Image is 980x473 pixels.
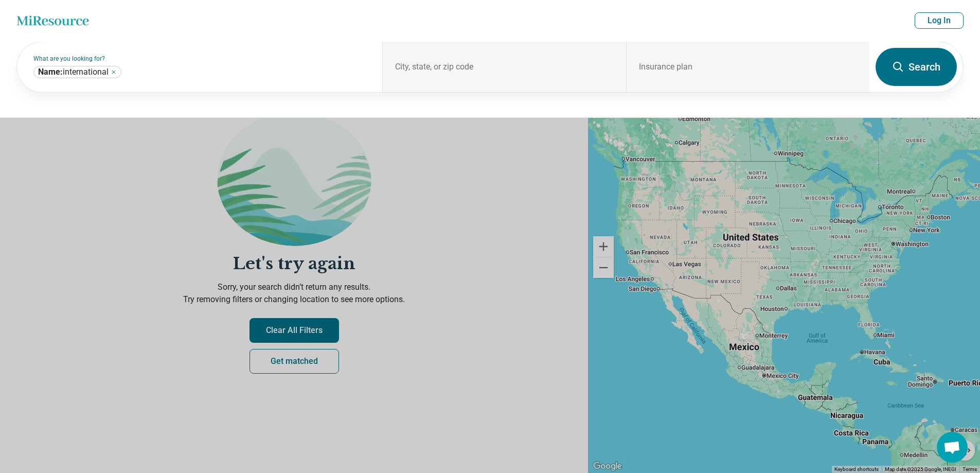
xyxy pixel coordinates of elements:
div: international [33,66,121,78]
button: Log In [915,12,964,29]
label: What are you looking for? [33,56,370,62]
button: international [111,69,117,75]
span: Name: [38,67,63,77]
span: international [38,67,109,77]
button: Search [876,48,957,86]
div: Open chat [937,432,968,463]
